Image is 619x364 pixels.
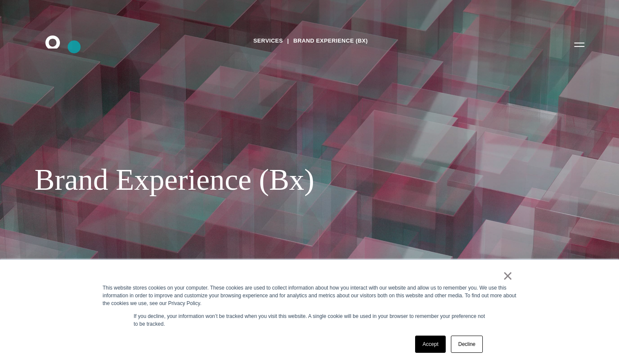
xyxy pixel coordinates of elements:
a: Decline [451,336,483,353]
div: Brand Experience (Bx) [34,162,526,197]
a: Accept [415,336,446,353]
button: Open [569,35,590,53]
p: If you decline, your information won’t be tracked when you visit this website. A single cookie wi... [134,312,485,328]
div: This website stores cookies on your computer. These cookies are used to collect information about... [103,284,516,307]
a: Services [253,34,283,47]
a: × [503,272,513,280]
a: Brand Experience (Bx) [293,34,368,47]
